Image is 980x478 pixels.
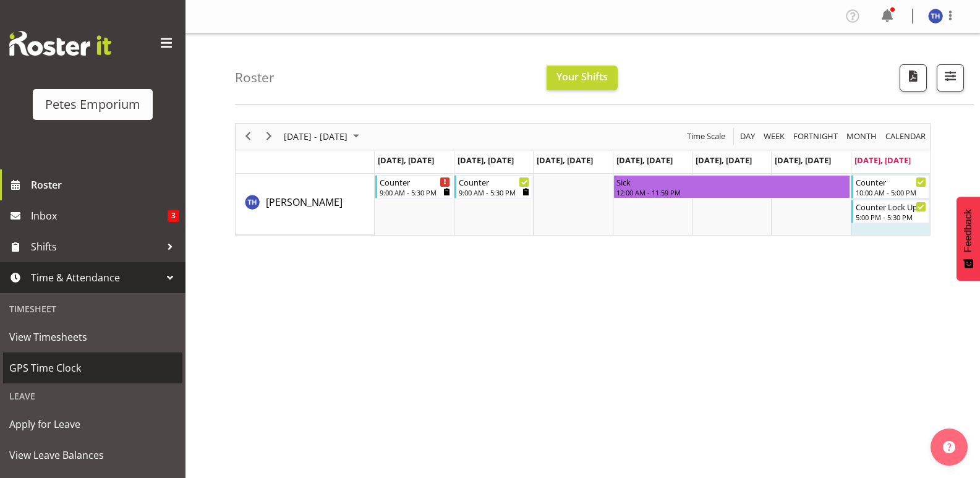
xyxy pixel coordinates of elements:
[547,66,618,90] button: Your Shifts
[168,210,179,222] span: 3
[31,268,161,287] span: Time & Attendance
[943,441,955,453] img: help-xxl-2.png
[3,352,182,383] a: GPS Time Clock
[937,64,964,92] button: Filter Shifts
[3,440,182,471] a: View Leave Balances
[957,197,980,281] button: Feedback - Show survey
[31,237,161,256] span: Shifts
[3,296,182,322] div: Timesheet
[3,383,182,409] div: Leave
[9,328,176,346] span: View Timesheets
[235,70,275,85] h4: Roster
[9,31,111,56] img: Rosterit website logo
[3,322,182,352] a: View Timesheets
[928,9,943,23] img: teresa-hawkins9867.jpg
[963,209,974,252] span: Feedback
[45,95,140,114] div: Petes Emporium
[31,207,168,225] span: Inbox
[9,359,176,377] span: GPS Time Clock
[3,409,182,440] a: Apply for Leave
[9,415,176,433] span: Apply for Leave
[31,176,179,194] span: Roster
[9,446,176,464] span: View Leave Balances
[556,70,608,83] span: Your Shifts
[900,64,927,92] button: Download a PDF of the roster according to the set date range.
